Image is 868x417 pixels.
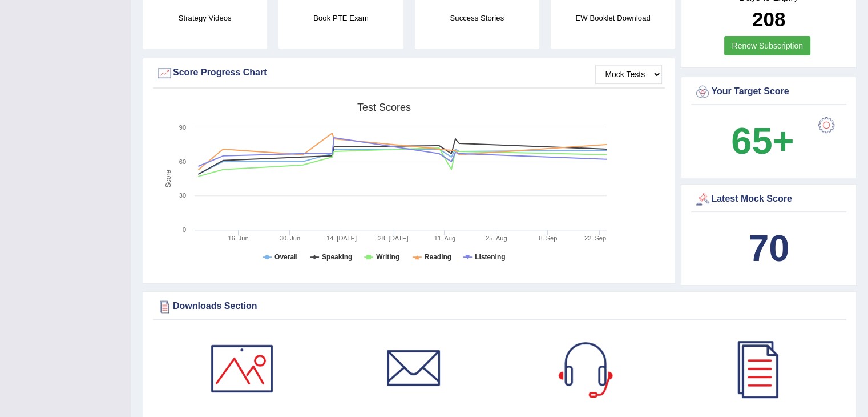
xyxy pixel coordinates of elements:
[486,235,507,242] tspan: 25. Aug
[179,192,186,199] text: 30
[434,235,455,242] tspan: 11. Aug
[731,120,794,162] b: 65+
[278,12,403,24] h4: Book PTE Exam
[376,253,399,261] tspan: Writing
[274,253,298,261] tspan: Overall
[143,12,267,24] h4: Strategy Videos
[694,83,843,101] div: Your Target Score
[326,235,357,242] tspan: 14. [DATE]
[280,235,300,242] tspan: 30. Jun
[378,235,408,242] tspan: 28. [DATE]
[179,158,186,165] text: 60
[164,170,172,188] tspan: Score
[183,226,186,233] text: 0
[322,253,352,261] tspan: Speaking
[179,124,186,131] text: 90
[415,12,539,24] h4: Success Stories
[724,36,810,55] a: Renew Subscription
[551,12,675,24] h4: EW Booklet Download
[357,102,411,113] tspan: Test scores
[584,235,606,242] tspan: 22. Sep
[539,235,557,242] tspan: 8. Sep
[156,65,662,82] div: Score Progress Chart
[752,8,785,30] b: 208
[694,191,843,208] div: Latest Mock Score
[475,253,505,261] tspan: Listening
[748,227,789,269] b: 70
[156,298,843,315] div: Downloads Section
[228,235,248,242] tspan: 16. Jun
[425,253,451,261] tspan: Reading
